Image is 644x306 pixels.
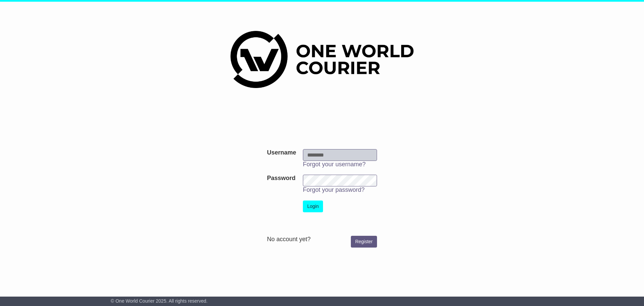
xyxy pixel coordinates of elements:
[351,236,377,248] a: Register
[230,31,414,88] img: One World
[303,201,323,212] button: Login
[303,186,365,193] a: Forgot your password?
[303,161,366,168] a: Forgot your username?
[267,149,296,157] label: Username
[111,298,208,304] span: © One World Courier 2025. All rights reserved.
[267,175,296,182] label: Password
[267,236,377,243] div: No account yet?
